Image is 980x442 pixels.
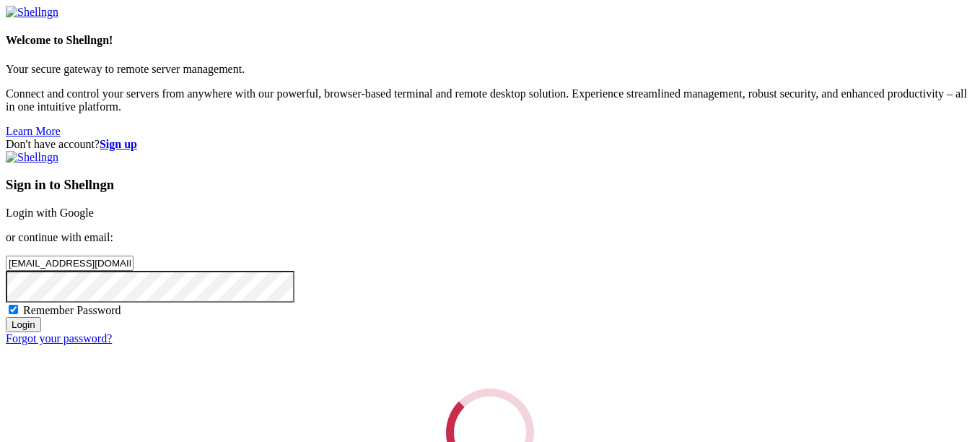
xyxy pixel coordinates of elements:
[6,151,58,164] img: Shellngn
[6,332,112,344] a: Forgot your password?
[100,138,137,150] a: Sign up
[6,317,41,332] input: Login
[6,256,134,271] input: Email address
[6,207,94,219] a: Login with Google
[6,125,61,137] a: Learn More
[6,87,974,113] p: Connect and control your servers from anywhere with our powerful, browser-based terminal and remo...
[23,304,121,316] span: Remember Password
[6,6,58,19] img: Shellngn
[6,177,974,193] h3: Sign in to Shellngn
[6,63,974,76] p: Your secure gateway to remote server management.
[6,138,974,151] div: Don't have account?
[9,305,18,314] input: Remember Password
[6,231,974,244] p: or continue with email:
[6,34,974,47] h4: Welcome to Shellngn!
